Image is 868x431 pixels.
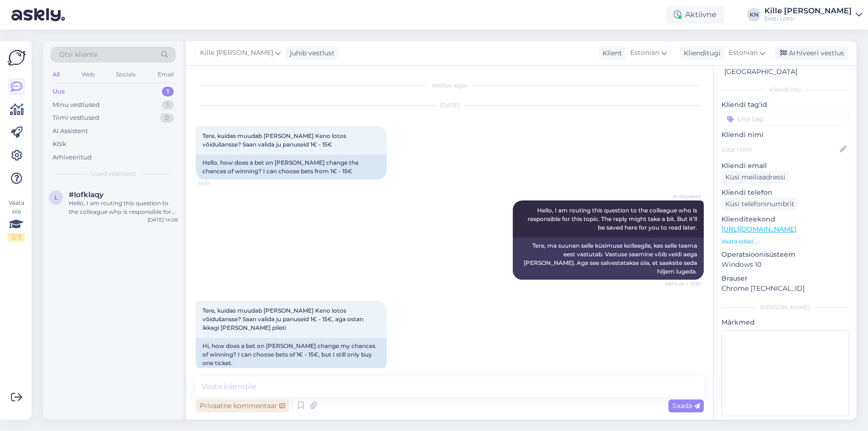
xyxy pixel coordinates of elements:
div: Kille [PERSON_NAME] [764,7,852,15]
div: Hello, how does a bet on [PERSON_NAME] change the chances of winning? I can choose bets from 1€ -... [196,155,387,179]
div: AI Assistent [53,126,88,136]
div: 1 [162,100,174,110]
span: Nähtud ✓ 15:51 [665,280,701,287]
span: Estonian [729,48,758,58]
div: juhib vestlust [286,48,335,58]
div: Web [80,68,96,81]
input: Lisa nimi [722,144,838,155]
div: Arhiveeritud [53,153,92,162]
div: KN [747,8,761,21]
p: Kliendi tag'id [721,100,849,110]
p: Kliendi email [721,161,849,171]
p: Kliendi nimi [721,130,849,140]
p: Operatsioonisüsteem [721,250,849,260]
img: Askly Logo [8,49,26,67]
div: 0 [160,113,174,123]
div: Tiimi vestlused [53,113,99,123]
div: Socials [114,68,138,81]
p: Windows 10 [721,260,849,270]
div: Klient [599,48,622,58]
div: Tere, ma suunan selle küsimuse kolleegile, kes selle teema eest vastutab. Vastuse saamine võib ve... [513,238,704,280]
div: Hi, how does a bet on [PERSON_NAME] change my chances of winning? I can choose bets of 1€ - 15€, ... [196,338,387,371]
div: Eesti Loto [764,15,852,22]
div: [DATE] 14:08 [148,216,178,223]
div: 2 / 3 [8,233,25,242]
span: Tere, kuidas muudab [PERSON_NAME] Keno lotos võidušansse? Saan valida ju panuseid 1€ - 15€ [202,132,348,148]
span: AI Assistent [665,193,701,200]
div: [DATE] [196,101,704,110]
span: #lofklaqy [69,190,104,199]
span: Saada [672,401,700,410]
div: [GEOGRAPHIC_DATA], [GEOGRAPHIC_DATA] [724,57,839,77]
div: Klienditugi [680,48,720,58]
p: Chrome [TECHNICAL_ID] [721,284,849,294]
span: Otsi kliente [59,50,97,60]
div: Aktiivne [666,6,724,23]
p: Märkmed [721,317,849,327]
span: Uued vestlused [91,169,136,178]
div: Arhiveeri vestlus [774,47,848,60]
input: Lisa tag [721,112,849,126]
div: 1 [162,87,174,96]
div: Vaata siia [8,199,25,242]
p: Brauser [721,273,849,284]
div: Vestlus algas [196,81,704,90]
div: Kõik [53,139,66,149]
p: Vaata edasi ... [721,237,849,246]
div: [PERSON_NAME] [721,303,849,312]
div: Küsi telefoninumbrit [721,198,798,210]
span: Estonian [630,48,659,58]
div: Email [156,68,176,81]
div: Minu vestlused [53,100,100,110]
span: Kille [PERSON_NAME] [200,48,273,58]
p: Klienditeekond [721,214,849,224]
div: Privaatne kommentaar [196,399,289,412]
span: l [54,194,58,201]
div: Hello, I am routing this question to the colleague who is responsible for this topic. The reply m... [69,199,178,216]
span: 15:51 [199,180,234,187]
a: Kille [PERSON_NAME]Eesti Loto [764,7,862,22]
div: Uus [53,87,65,96]
div: Küsi meiliaadressi [721,171,789,184]
a: [URL][DOMAIN_NAME] [721,225,796,233]
p: Kliendi telefon [721,188,849,198]
div: All [51,68,62,81]
div: Kliendi info [721,85,849,94]
span: Hello, I am routing this question to the colleague who is responsible for this topic. The reply m... [528,207,699,231]
span: Tere, kuidas muudab [PERSON_NAME] Keno lotos võidušansse? Saan valida ju panuseid 1€ - 15€, aga o... [202,307,365,331]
